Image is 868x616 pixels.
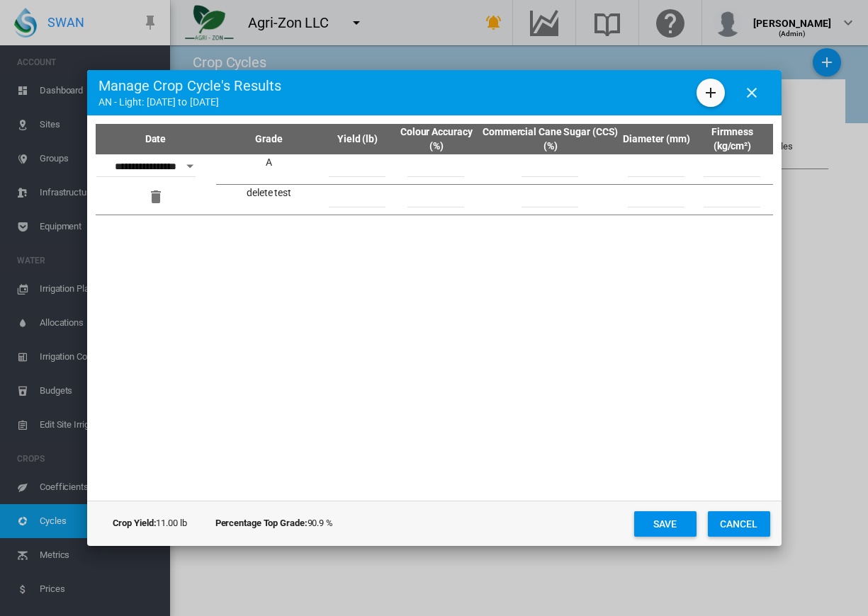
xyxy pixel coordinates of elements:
th: Date [96,124,216,154]
span: AN - Light: [DATE] to [DATE] [98,96,282,110]
button: Cancel [708,511,770,537]
md-icon: icon-close [743,84,760,101]
td: delete test [216,185,322,215]
md-icon: icon-plus [702,84,719,101]
md-icon: icon-delete [147,188,164,205]
td: A [216,154,322,185]
th: Diameter (mm) [621,124,692,154]
th: Yield (lb) [322,124,393,154]
th: Colour Accuracy (%) [393,124,480,154]
button: icon-delete [142,183,170,211]
md-dialog: Date Grade ... [87,70,782,546]
th: Commercial Cane Sugar (CCS) (%) [480,124,621,154]
button: Open calendar [177,154,203,179]
button: icon-close [738,79,766,107]
b: Percentage Top Grade: [215,518,308,528]
b: Crop Yield: [113,518,157,528]
th: Firmness (kg/cm²) [692,124,772,154]
span: Manage Crop Cycle's Results [98,76,282,96]
button: Save [634,511,697,537]
span: 90.9 % [215,517,333,530]
span: 11.00 lb [113,517,187,530]
button: icon-plus [697,79,725,107]
th: Grade [216,124,322,154]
